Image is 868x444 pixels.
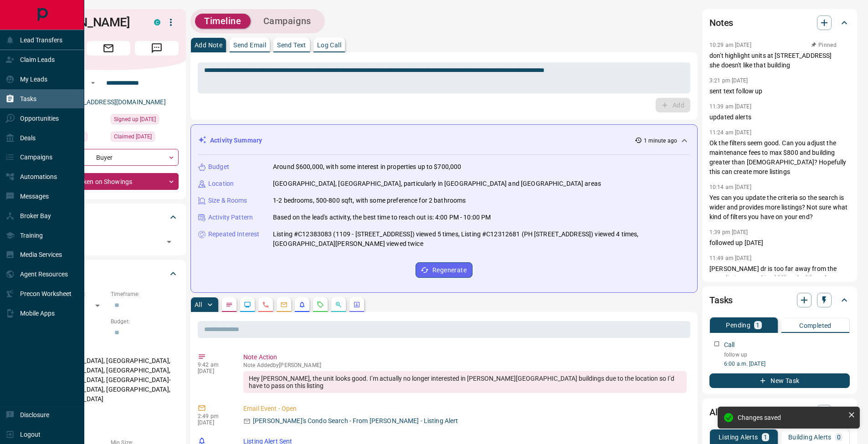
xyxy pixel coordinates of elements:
p: [PERSON_NAME]'s Condo Search - From [PERSON_NAME] - Listing Alert [253,416,458,426]
p: Building Alerts [788,434,832,440]
h2: Notes [709,15,733,30]
p: 10:29 am [DATE] [709,42,751,48]
div: Sun Jan 29 2023 [111,132,179,144]
p: 6:00 a.m. [DATE] [724,360,850,368]
div: condos.ca [154,19,160,26]
p: 3:21 pm [DATE] [709,77,748,84]
p: Areas Searched: [38,345,179,353]
span: Message [135,41,179,56]
p: Motivation: [38,411,179,419]
p: Call [724,340,735,350]
div: Alerts [709,401,850,423]
p: Log Call [317,42,341,48]
p: 11:49 am [DATE] [709,255,751,261]
svg: Lead Browsing Activity [244,301,251,308]
a: [EMAIL_ADDRESS][DOMAIN_NAME] [63,98,166,106]
div: Activity Summary1 minute ago [198,132,690,149]
svg: Requests [317,301,324,308]
p: Note Added by [PERSON_NAME] [243,362,687,368]
p: 0 [837,434,841,440]
p: Listing #C12383083 (1109 - [STREET_ADDRESS]) viewed 5 times, Listing #C12312681 (PH [STREET_ADDRE... [273,230,690,249]
p: 1-2 bedrooms, 500-800 sqft, with some preference for 2 bathrooms [273,196,466,205]
div: Tasks [709,289,850,311]
svg: Emails [280,301,288,308]
p: Add Note [195,42,222,48]
h2: Tasks [709,293,733,307]
button: New Task [709,373,850,388]
div: Notes [709,12,850,34]
svg: Calls [262,301,269,308]
p: Email Event - Open [243,404,687,413]
p: Activity Summary [210,136,262,145]
div: Buyer [38,149,179,166]
p: [GEOGRAPHIC_DATA], [GEOGRAPHIC_DATA], [GEOGRAPHIC_DATA], [GEOGRAPHIC_DATA], [GEOGRAPHIC_DATA], [G... [38,353,179,407]
p: Note Action [243,352,687,362]
p: 1:39 pm [DATE] [709,229,748,235]
p: Location [208,179,234,189]
p: 1 minute ago [644,137,677,145]
p: Around $600,000, with some interest in properties up to $700,000 [273,162,461,172]
p: Timeframe: [111,290,179,298]
p: Budget [208,162,229,172]
div: Sun Jan 29 2023 [111,114,179,127]
p: Based on the lead's activity, the best time to reach out is: 4:00 PM - 10:00 PM [273,213,491,222]
div: Criteria [38,263,179,285]
p: updated alerts [709,112,850,122]
p: [DATE] [198,368,230,374]
p: Pending [726,322,750,328]
p: [GEOGRAPHIC_DATA], [GEOGRAPHIC_DATA], particularly in [GEOGRAPHIC_DATA] and [GEOGRAPHIC_DATA] areas [273,179,601,189]
p: Yes can you update the criteria so the search is wider and provides more listings? Not sure what ... [709,193,850,222]
button: Campaigns [254,14,320,29]
div: Taken on Showings [38,173,179,190]
p: 9:42 am [198,362,230,368]
p: All [195,301,202,308]
div: Hey [PERSON_NAME], the unit looks good. I’m actually no longer interested in [PERSON_NAME][GEOGRA... [243,371,687,393]
p: 2:49 pm [198,413,230,419]
button: Pinned [811,41,837,49]
p: 11:24 am [DATE] [709,129,751,136]
div: Tags [38,206,179,228]
p: don't highlight units at [STREET_ADDRESS] she doesn't like that building [709,51,850,70]
div: Changes saved [738,414,844,421]
p: Completed [799,322,832,329]
p: followed up [DATE] [709,238,850,248]
button: Regenerate [416,262,473,278]
p: [PERSON_NAME] dr is too far away from the area I’m interested in. I’d like a building closer to t... [709,264,850,293]
h1: [PERSON_NAME] [38,15,140,30]
p: sent text follow up [709,87,850,96]
p: 1 [756,322,760,328]
p: Send Email [233,42,266,48]
p: Activity Pattern [208,213,253,222]
svg: Notes [226,301,233,308]
p: [DATE] [198,419,230,426]
svg: Agent Actions [353,301,360,308]
p: Ok the filters seem good. Can you adjust the maintenance fees to max $800 and building greater th... [709,138,850,177]
p: Repeated Interest [208,230,259,239]
svg: Listing Alerts [298,301,306,308]
button: Open [87,77,98,88]
button: Open [163,235,175,248]
p: follow up [724,351,850,359]
p: 11:39 am [DATE] [709,103,751,110]
button: Timeline [195,14,251,29]
span: Signed up [DATE] [114,115,156,124]
span: Email [87,41,130,56]
svg: Opportunities [335,301,342,308]
p: Send Text [277,42,306,48]
p: 1 [764,434,767,440]
h2: Alerts [709,405,733,419]
p: Size & Rooms [208,196,247,205]
span: Claimed [DATE] [114,132,152,141]
p: Listing Alerts [719,434,758,440]
p: 10:14 am [DATE] [709,184,751,190]
p: Budget: [111,317,179,326]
